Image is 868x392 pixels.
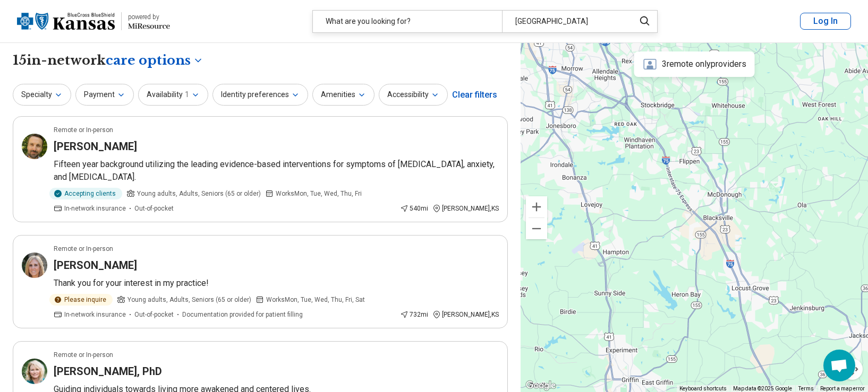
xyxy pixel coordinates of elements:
[400,204,428,213] div: 540 mi
[134,310,174,319] span: Out-of-pocket
[54,277,499,290] p: Thank you for your interest in my practice!
[17,8,115,34] img: Blue Cross Blue Shield Kansas
[313,11,502,32] div: What are you looking for?
[823,350,855,381] div: Open chat
[17,8,170,34] a: Blue Cross Blue Shield Kansaspowered by
[452,82,497,108] div: Clear filters
[137,189,261,198] span: Young adults, Adults, Seniors (65 or older)
[185,89,189,100] span: 1
[54,258,137,273] h3: [PERSON_NAME]
[276,189,362,198] span: Works Mon, Tue, Wed, Thu, Fri
[64,310,126,319] span: In-network insurance
[106,51,203,69] button: Care options
[400,310,428,319] div: 732 mi
[798,386,814,391] a: Terms (opens in new tab)
[54,364,162,379] h3: [PERSON_NAME], PhD
[13,51,203,69] h1: 15 in-network
[634,51,755,77] div: 3 remote only providers
[432,204,499,213] div: [PERSON_NAME] , KS
[75,84,134,106] button: Payment
[820,386,865,391] a: Report a map error
[54,244,113,254] p: Remote or In-person
[54,125,113,135] p: Remote or In-person
[127,295,251,304] span: Young adults, Adults, Seniors (65 or older)
[49,188,122,199] div: Accepting clients
[526,218,547,239] button: Zoom out
[13,84,71,106] button: Specialty
[733,386,792,391] span: Map data ©2025 Google
[134,204,174,213] span: Out-of-pocket
[64,204,126,213] span: In-network insurance
[432,310,499,319] div: [PERSON_NAME] , KS
[502,11,628,32] div: [GEOGRAPHIC_DATA]
[266,295,365,304] span: Works Mon, Tue, Wed, Thu, Fri, Sat
[182,310,303,319] span: Documentation provided for patient filling
[379,84,448,106] button: Accessibility
[526,196,547,217] button: Zoom in
[212,84,308,106] button: Identity preferences
[312,84,375,106] button: Amenities
[128,12,170,22] div: powered by
[106,51,191,69] span: care options
[138,84,208,106] button: Availability1
[54,158,499,184] p: Fifteen year background utilizing the leading evidence-based interventions for symptoms of [MEDIC...
[54,350,113,360] p: Remote or In-person
[800,13,851,30] button: Log In
[49,294,113,306] div: Please inquire
[54,139,137,154] h3: [PERSON_NAME]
